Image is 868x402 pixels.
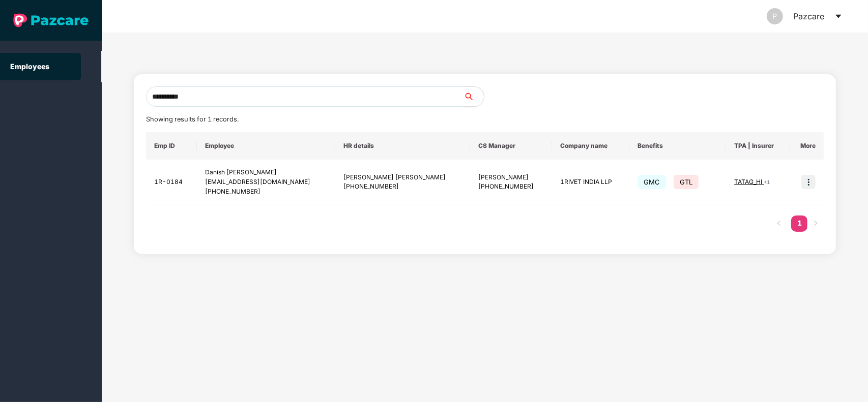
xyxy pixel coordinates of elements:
div: [PERSON_NAME] [478,173,544,182]
span: GMC [638,175,666,189]
td: 1R-0184 [146,160,197,205]
th: Employee [197,132,335,160]
li: 1 [791,215,807,232]
span: TATAG_HI [734,178,764,185]
span: left [776,220,782,226]
div: Danish [PERSON_NAME] [205,168,327,177]
div: [PERSON_NAME] [PERSON_NAME] [343,173,462,182]
button: search [463,86,484,107]
span: + 1 [764,179,770,185]
th: Emp ID [146,132,197,160]
th: HR details [335,132,470,160]
button: left [771,215,787,232]
li: Next Page [807,215,824,232]
div: [PHONE_NUMBER] [343,182,462,192]
div: [PHONE_NUMBER] [478,182,544,192]
button: right [807,215,824,232]
th: TPA | Insurer [726,132,790,160]
img: icon [801,175,816,189]
a: Employees [10,62,49,71]
span: Showing results for 1 records. [146,115,239,123]
th: Company name [552,132,630,160]
span: GTL [674,175,699,189]
span: caret-down [834,12,843,20]
span: search [463,92,484,101]
a: 1 [791,215,807,231]
span: P [773,8,777,24]
li: Previous Page [771,215,787,232]
th: Benefits [629,132,726,160]
td: 1RIVET INDIA LLP [552,160,630,205]
div: [PHONE_NUMBER] [205,187,327,197]
span: right [813,220,819,226]
th: CS Manager [470,132,552,160]
th: More [790,132,824,160]
div: [EMAIL_ADDRESS][DOMAIN_NAME] [205,177,327,187]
